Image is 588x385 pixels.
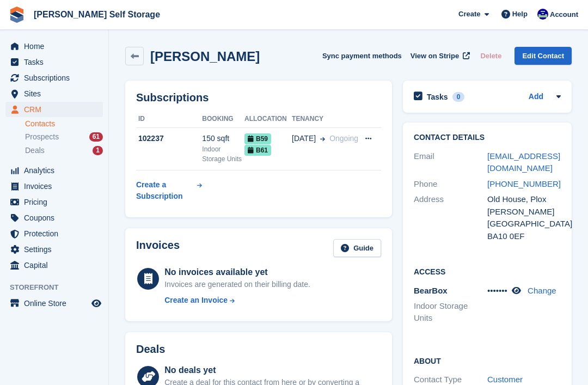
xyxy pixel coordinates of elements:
th: ID [136,111,202,128]
h2: Access [414,266,561,277]
a: Create an Invoice [164,295,310,306]
span: [DATE] [292,133,316,144]
a: menu [5,226,103,241]
div: Invoices are generated on their billing date. [164,279,310,290]
a: Guide [333,239,381,257]
div: Phone [414,178,487,191]
span: Protection [24,226,89,241]
a: View on Stripe [406,47,472,65]
span: Coupons [24,210,89,225]
span: Settings [24,242,89,257]
th: Booking [202,111,244,128]
div: Create an Invoice [164,295,228,306]
div: BA10 0EF [487,230,561,243]
a: Customer [487,375,523,384]
button: Sync payment methods [322,47,402,65]
span: Storefront [10,282,108,293]
a: menu [5,70,103,85]
h2: Deals [136,343,165,356]
button: Delete [476,47,506,65]
a: menu [5,163,103,178]
span: Account [550,9,578,20]
span: Deals [25,145,45,156]
a: menu [5,39,103,54]
a: Prospects 61 [25,131,103,143]
h2: Invoices [136,239,180,257]
a: Contacts [25,119,103,129]
span: Sites [24,86,89,101]
a: menu [5,194,103,210]
span: Pricing [24,194,89,210]
span: Ongoing [329,134,358,143]
div: 0 [452,92,465,102]
span: Help [512,9,528,20]
div: No deals yet [164,364,381,377]
a: [PHONE_NUMBER] [487,179,561,188]
a: Add [529,91,543,103]
a: Edit Contact [514,47,572,65]
a: Change [528,286,556,295]
a: [EMAIL_ADDRESS][DOMAIN_NAME] [487,151,560,173]
span: B61 [244,145,271,156]
span: Capital [24,258,89,273]
img: Justin Farthing [537,9,548,20]
h2: Tasks [427,92,448,102]
a: Create a Subscription [136,175,202,206]
div: 102237 [136,133,202,144]
span: Create [458,9,480,20]
span: Online Store [24,296,89,311]
div: Old House, Plox [487,193,561,206]
span: Tasks [24,54,89,70]
div: No invoices available yet [164,266,310,279]
span: Subscriptions [24,70,89,85]
a: menu [5,242,103,257]
div: Email [414,150,487,175]
span: CRM [24,102,89,117]
span: Home [24,39,89,54]
span: ••••••• [487,286,507,295]
a: menu [5,258,103,273]
th: Tenancy [292,111,358,128]
span: Prospects [25,132,59,142]
div: [PERSON_NAME] [487,206,561,218]
a: menu [5,86,103,101]
div: 1 [93,146,103,155]
span: View on Stripe [411,51,459,62]
a: menu [5,54,103,70]
a: Deals 1 [25,145,103,156]
a: menu [5,102,103,117]
div: Create a Subscription [136,179,195,202]
h2: Contact Details [414,133,561,142]
th: Allocation [244,111,292,128]
div: Address [414,193,487,242]
span: BearBox [414,286,448,295]
img: stora-icon-8386f47178a22dfd0bd8f6a31ec36ba5ce8667c1dd55bd0f319d3a0aa187defe.svg [9,7,25,23]
span: Invoices [24,179,89,194]
div: 61 [89,132,103,142]
h2: About [414,355,561,366]
a: Preview store [90,297,103,310]
h2: [PERSON_NAME] [150,49,260,64]
a: menu [5,179,103,194]
div: [GEOGRAPHIC_DATA] [487,218,561,230]
span: B59 [244,133,271,144]
a: menu [5,296,103,311]
li: Indoor Storage Units [414,300,487,325]
a: [PERSON_NAME] Self Storage [29,5,164,23]
h2: Subscriptions [136,91,381,104]
a: menu [5,210,103,225]
div: 150 sqft [202,133,244,144]
span: Analytics [24,163,89,178]
div: Indoor Storage Units [202,144,244,164]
